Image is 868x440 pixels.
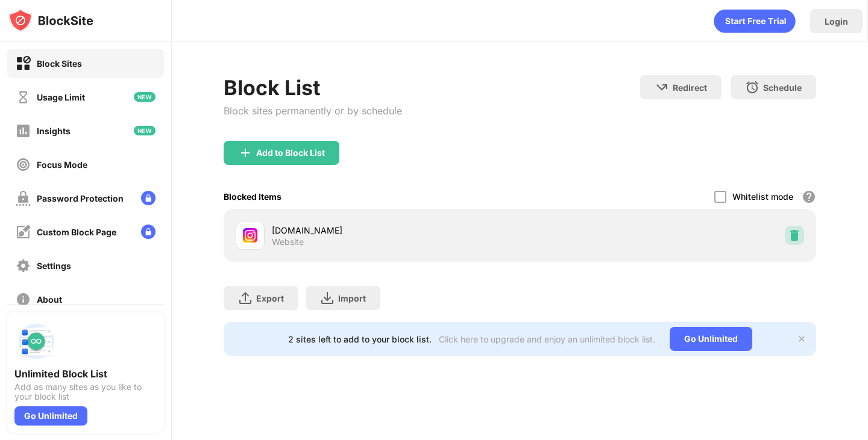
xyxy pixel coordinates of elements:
[37,160,87,170] div: Focus Mode
[272,237,304,247] div: Website
[16,258,31,273] img: settings-off.svg
[673,82,707,93] div: Redirect
[37,58,82,69] div: Block Sites
[338,293,366,303] div: Import
[134,126,156,135] img: new-icon.svg
[224,105,402,117] div: Block sites permanently or by schedule
[14,368,157,380] div: Unlimited Block List
[37,227,116,237] div: Custom Block Page
[272,224,520,237] div: [DOMAIN_NAME]
[14,382,157,401] div: Add as many sites as you like to your block list
[797,334,807,344] img: x-button.svg
[243,228,257,243] img: favicons
[670,327,752,351] div: Go Unlimited
[141,191,156,205] img: lock-menu.svg
[439,334,655,344] div: Click here to upgrade and enjoy an unlimited block list.
[37,126,71,136] div: Insights
[224,75,402,100] div: Block List
[16,90,31,105] img: time-usage-off.svg
[14,320,58,363] img: push-block-list.svg
[37,193,124,203] div: Password Protection
[16,56,31,71] img: block-on.svg
[16,123,31,138] img: insights-off.svg
[141,225,156,239] img: lock-menu.svg
[714,9,796,33] div: animation
[37,294,62,305] div: About
[224,191,281,202] div: Blocked Items
[8,8,93,33] img: logo-blocksite.svg
[288,334,432,344] div: 2 sites left to add to your block list.
[732,191,793,202] div: Whitelist mode
[134,92,156,102] img: new-icon.svg
[825,16,848,26] div: Login
[16,191,31,206] img: password-protection-off.svg
[16,225,31,240] img: customize-block-page-off.svg
[763,82,802,93] div: Schedule
[256,293,284,303] div: Export
[37,261,71,271] div: Settings
[16,157,31,172] img: focus-off.svg
[14,406,87,426] div: Go Unlimited
[256,148,325,158] div: Add to Block List
[16,292,31,307] img: about-off.svg
[37,92,85,102] div: Usage Limit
